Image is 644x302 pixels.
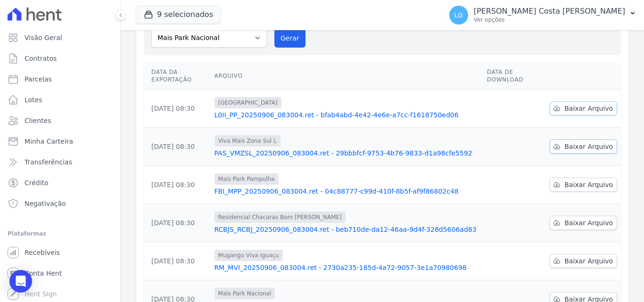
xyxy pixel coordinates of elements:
a: Lotes [4,90,116,109]
span: Mais Park Pampulha [215,173,279,185]
td: [DATE] 08:30 [144,128,211,166]
span: Minha Carteira [25,137,73,146]
span: Residencial Chacaras Bom [PERSON_NAME] [215,212,346,223]
a: Visão Geral [4,28,116,47]
span: LG [454,12,463,18]
span: Negativação [25,199,66,208]
span: Lotes [25,95,42,105]
span: Parcelas [25,74,52,84]
button: 9 selecionados [136,6,221,24]
span: Baixar Arquivo [564,142,613,151]
th: Data de Download [483,63,546,90]
a: Parcelas [4,70,116,89]
button: LG [PERSON_NAME] Costa [PERSON_NAME] Ver opções [442,2,644,28]
span: Clientes [25,116,51,125]
span: Contratos [25,54,57,63]
a: Baixar Arquivo [550,139,617,154]
a: Negativação [4,194,116,213]
span: Visão Geral [25,33,62,42]
td: [DATE] 08:30 [144,90,211,128]
a: Baixar Arquivo [550,178,617,192]
a: L0II_PP_20250906_083004.ret - bfab4abd-4e42-4e6e-a7cc-f1618750ed06 [215,110,479,120]
span: Viva Mais Zona Sul L [215,135,281,147]
th: Data da Exportação [144,63,211,90]
a: Baixar Arquivo [550,101,617,115]
span: Baixar Arquivo [564,180,613,189]
a: Baixar Arquivo [550,254,617,268]
a: FBI_MPP_20250906_083004.ret - 04c88777-c99d-410f-8b5f-af9f86802c48 [215,187,479,196]
a: Contratos [4,49,116,68]
span: Conta Hent [25,269,62,278]
a: Crédito [4,173,116,192]
button: Gerar [274,29,305,48]
span: Baixar Arquivo [564,104,613,113]
div: Open Intercom Messenger [9,270,32,293]
span: Recebíveis [25,248,60,257]
span: Mais Park Nacional [215,288,275,299]
span: [GEOGRAPHIC_DATA] [215,97,281,108]
td: [DATE] 08:30 [144,166,211,204]
a: Transferências [4,153,116,171]
th: Arquivo [211,63,483,90]
span: Baixar Arquivo [564,256,613,266]
div: Plataformas [8,228,113,239]
td: [DATE] 08:30 [144,242,211,280]
a: PAS_VMZSL_20250906_083004.ret - 29bbbfcf-9753-4b76-9833-d1a98cfe5592 [215,148,479,158]
a: Baixar Arquivo [550,216,617,230]
a: RM_MVI_20250906_083004.ret - 2730a235-185d-4a72-9057-3e1a70980698 [215,263,479,272]
span: Crédito [25,178,49,188]
span: Baixar Arquivo [564,218,613,228]
a: Clientes [4,111,116,130]
a: Minha Carteira [4,132,116,151]
span: Mugango Viva Iguaçu [215,250,283,261]
a: RCBJS_RCBJ_20250906_083004.ret - beb710de-da12-46aa-9d4f-326d5606ad83 [215,225,479,234]
a: Conta Hent [4,264,116,283]
p: Ver opções [474,16,625,24]
p: [PERSON_NAME] Costa [PERSON_NAME] [474,7,625,16]
td: [DATE] 08:30 [144,204,211,242]
span: Transferências [25,157,72,167]
a: Recebíveis [4,243,116,262]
